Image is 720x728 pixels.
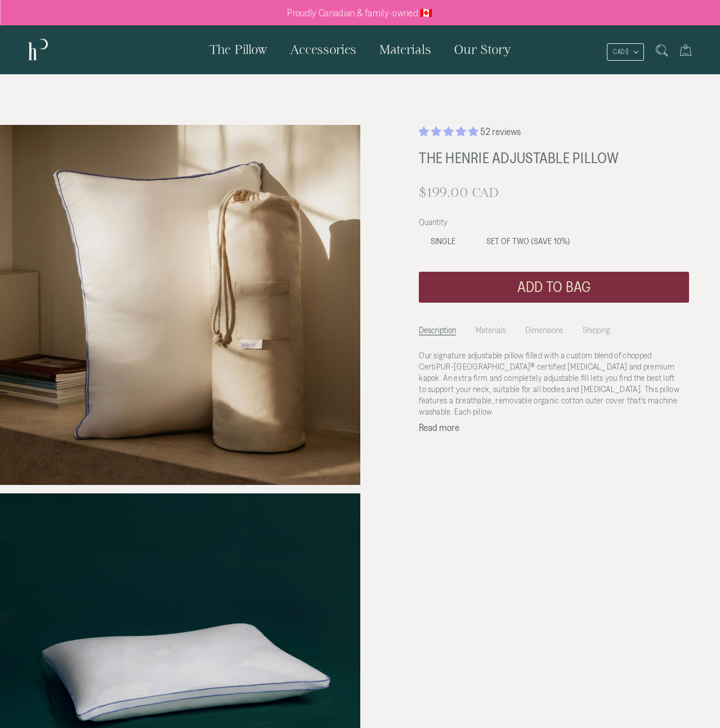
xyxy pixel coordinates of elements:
button: Read more [419,423,459,433]
span: Our Story [454,42,511,56]
span: Quantity [419,217,451,227]
li: Description [419,320,456,335]
a: Our Story [442,25,522,74]
p: Our signature adjustable pillow filled with a custom blend of chopped CertiPUR-[GEOGRAPHIC_DATA] ... [419,350,681,417]
span: Single [431,236,455,246]
li: Materials [476,320,506,335]
li: Dimensions [525,320,563,335]
span: Accessories [290,42,356,56]
span: Set of Two (SAVE 10%) [486,236,570,246]
a: Accessories [279,25,368,74]
h1: The Henrie Adjustable Pillow [419,146,650,170]
span: 4.87 stars [419,126,480,137]
button: Add to bag [419,272,689,303]
li: Shipping [583,320,610,335]
span: $199.00 CAD [419,185,499,199]
button: CAD $ [607,43,644,61]
p: Proudly Canadian & family-owned 🇨🇦 [287,7,433,19]
span: 52 reviews [480,126,521,137]
span: The Pillow [209,42,267,56]
a: Materials [368,25,442,74]
a: The Pillow [198,25,279,74]
span: Materials [379,42,431,56]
